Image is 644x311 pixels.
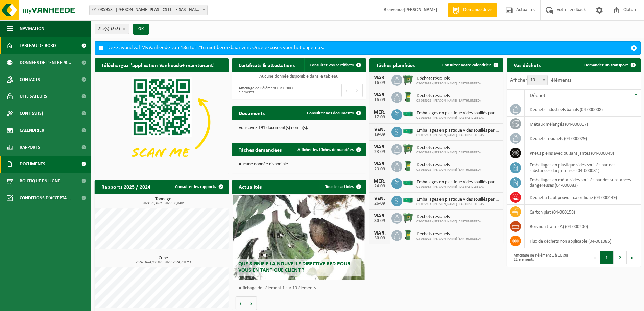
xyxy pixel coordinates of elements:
span: 03-055928 - [PERSON_NAME] (EARTHMINDED) [416,99,481,103]
span: Conditions d'accepta... [20,190,71,206]
div: MAR. [373,92,386,98]
span: 01-085953 - [PERSON_NAME] PLASTICS LILLE SAS [416,202,500,206]
span: Tableau de bord [20,37,56,54]
span: 01-085953 - [PERSON_NAME] PLASTICS LILLE SAS [416,116,500,120]
h3: Cube [98,256,229,264]
span: Consulter vos certificats [310,63,354,67]
span: Afficher les tâches demandées [297,148,354,152]
span: Emballages en plastique vides souillés par des substances dangereuses [416,197,500,202]
div: 23-09 [373,167,386,172]
div: MER. [373,110,386,115]
button: Volgende [246,296,257,310]
span: Emballages en plastique vides souillés par des substances dangereuses [416,128,500,133]
button: 2 [614,251,627,264]
span: 10 [528,75,547,85]
div: Affichage de l'élément 1 à 10 sur 11 éléments [510,250,570,265]
button: Next [352,84,363,97]
h2: Rapports 2025 / 2024 [95,180,157,193]
span: Déchets résiduels [416,76,481,82]
span: Calendrier [20,122,44,139]
button: 1 [600,251,614,264]
button: OK [133,24,149,35]
td: métaux mélangés (04-000017) [525,117,641,131]
span: Déchets résiduels [416,162,481,168]
p: Affichage de l'élément 1 sur 10 éléments [239,286,362,291]
a: Consulter vos documents [302,106,365,120]
span: Que signifie la nouvelle directive RED pour vous en tant que client ? [238,261,350,273]
a: Consulter vos certificats [304,58,365,72]
span: 01-085953 - [PERSON_NAME] PLASTICS LILLE SAS [416,185,500,189]
a: Que signifie la nouvelle directive RED pour vous en tant que client ? [233,195,364,280]
div: 16-09 [373,81,386,85]
span: 03-055928 - [PERSON_NAME] (EARTHMINDED) [416,168,481,172]
span: Consulter votre calendrier [442,63,491,67]
span: 01-085953 - GREIF PLASTICS LILLE SAS - HAISNES CEDEX [89,5,208,15]
h2: Tâches planifiées [369,58,422,71]
td: déchet à haut pouvoir calorifique (04-000149) [525,190,641,205]
span: Données de l'entrepr... [20,54,71,71]
span: Boutique en ligne [20,173,60,190]
td: emballages en plastique vides souillés par des substances dangereuses (04-000081) [525,160,641,175]
span: 03-055928 - [PERSON_NAME] (EARTHMINDED) [416,151,481,155]
div: MAR. [373,161,386,167]
span: 10 [527,75,548,85]
div: 17-09 [373,115,386,120]
label: Afficher éléments [510,77,571,83]
div: 26-09 [373,201,386,206]
a: Consulter votre calendrier [437,58,503,72]
span: Demande devis [461,7,494,14]
div: 16-09 [373,98,386,103]
span: 2024: 78,467 t - 2025: 38,840 t [98,202,229,205]
a: Demande devis [448,3,497,17]
td: déchets résiduels (04-000029) [525,131,641,146]
td: carton plat (04-000158) [525,205,641,219]
img: HK-RS-30-GN-00 [402,128,414,134]
a: Demander un transport [579,58,640,72]
td: bois non traité (A) (04-000200) [525,219,641,234]
span: Déchets résiduels [416,231,481,237]
div: MAR. [373,75,386,81]
div: VEN. [373,196,386,201]
div: MER. [373,179,386,184]
span: 01-085953 - GREIF PLASTICS LILLE SAS - HAISNES CEDEX [90,5,207,15]
span: Site(s) [98,24,120,34]
span: Consulter vos documents [307,111,354,115]
div: MAR. [373,230,386,236]
img: HK-RS-30-GN-00 [402,197,414,203]
span: Navigation [20,20,44,37]
div: VEN. [373,127,386,132]
td: flux de déchets non applicable (04-001085) [525,234,641,248]
span: Emballages en plastique vides souillés par des substances dangereuses [416,111,500,116]
p: Aucune donnée disponible. [239,162,359,167]
span: Déchets résiduels [416,93,481,99]
p: Vous avez 191 document(s) non lu(s). [239,126,359,130]
button: Vorige [235,296,246,310]
h2: Documents [232,106,271,119]
strong: [PERSON_NAME] [404,7,437,13]
h2: Téléchargez l'application Vanheede+ maintenant! [95,58,221,71]
td: emballages en métal vides souillés par des substances dangereuses (04-000083) [525,175,641,190]
a: Afficher les tâches demandées [292,143,365,156]
span: 03-055928 - [PERSON_NAME] (EARTHMINDED) [416,237,481,241]
h2: Actualités [232,180,268,193]
div: 24-09 [373,184,386,189]
span: Demander un transport [584,63,628,67]
button: Previous [590,251,600,264]
span: 01-085953 - [PERSON_NAME] PLASTICS LILLE SAS [416,133,500,137]
span: Contacts [20,71,40,88]
button: Next [627,251,637,264]
button: Previous [341,84,352,97]
img: HK-RS-30-GN-00 [402,180,414,186]
div: 30-09 [373,236,386,241]
span: 2024: 3474,960 m3 - 2025: 2024,760 m3 [98,261,229,264]
h2: Vos déchets [507,58,547,71]
img: WB-0240-HPE-GN-01 [402,229,414,241]
img: HK-RS-30-GN-00 [402,111,414,117]
span: Déchets résiduels [416,145,481,151]
a: Consulter les rapports [170,180,228,194]
div: Affichage de l'élément 0 à 0 sur 0 éléments [235,83,295,98]
img: WB-0660-HPE-GN-01 [402,212,414,223]
img: WB-0660-HPE-GN-01 [402,143,414,154]
td: déchets industriels banals (04-000008) [525,102,641,117]
span: Documents [20,156,45,173]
